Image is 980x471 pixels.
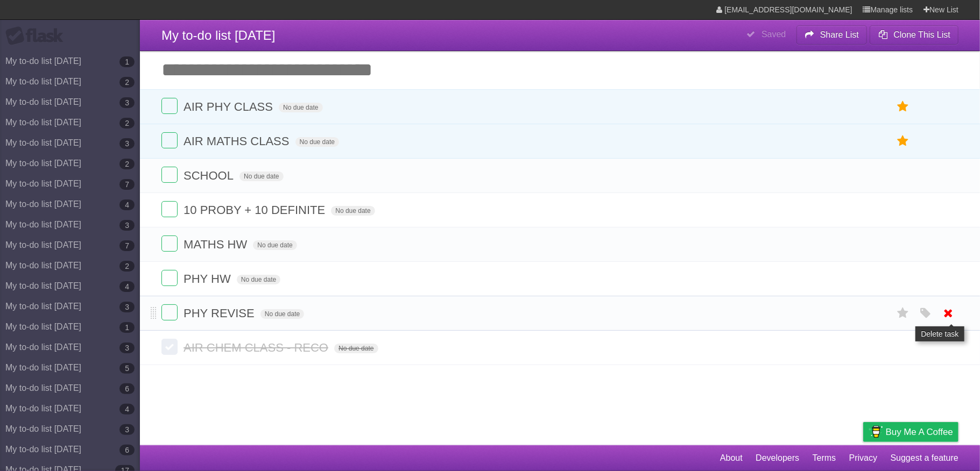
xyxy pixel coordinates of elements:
a: About [720,448,743,468]
b: 6 [119,445,135,455]
label: Done [161,201,178,217]
button: Clone This List [870,25,958,45]
label: Star task [893,98,913,116]
b: 3 [119,138,135,149]
span: AIR CHEM CLASS - RECO [184,341,331,354]
label: Done [161,304,178,320]
span: No due date [253,240,297,250]
b: 5 [119,363,135,374]
b: 3 [119,302,135,312]
label: Done [161,167,178,183]
b: 2 [119,77,135,88]
label: Done [161,98,178,114]
span: No due date [334,344,378,353]
b: 3 [119,220,135,231]
span: No due date [260,309,304,319]
span: No due date [237,275,280,284]
span: AIR PHY CLASS [184,100,276,113]
b: 6 [119,383,135,394]
a: Suggest a feature [891,448,958,468]
span: MATHS HW [184,238,250,251]
a: Developers [756,448,799,468]
b: 3 [119,97,135,108]
span: Buy me a coffee [886,423,953,441]
span: My to-do list [DATE] [161,28,276,42]
label: Done [161,132,178,148]
span: PHY REVISE [184,306,257,320]
label: Done [161,236,178,252]
b: 1 [119,322,135,333]
button: Share List [796,25,868,45]
label: Star task [893,304,913,322]
span: 10 PROBY + 10 DEFINITE [184,203,328,217]
label: Star task [893,132,913,150]
span: AIR MATHS CLASS [184,134,292,148]
a: Privacy [849,448,877,468]
b: 4 [119,404,135,415]
b: Saved [762,30,786,39]
b: 3 [119,424,135,435]
div: Flask [5,26,70,46]
span: No due date [279,103,322,112]
span: No due date [239,172,283,181]
b: 2 [119,261,135,272]
b: 7 [119,240,135,251]
b: 2 [119,159,135,169]
label: Done [161,270,178,286]
b: 3 [119,342,135,353]
span: SCHOOL [184,169,236,182]
label: Done [161,339,178,355]
b: Share List [820,30,859,39]
span: No due date [295,137,339,147]
b: 7 [119,179,135,190]
b: Clone This List [893,30,950,39]
b: 2 [119,118,135,129]
a: Terms [813,448,836,468]
b: 1 [119,56,135,67]
b: 4 [119,199,135,210]
span: No due date [331,206,375,216]
span: PHY HW [184,272,234,286]
b: 4 [119,281,135,292]
a: Buy me a coffee [863,422,958,442]
img: Buy me a coffee [869,423,883,441]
